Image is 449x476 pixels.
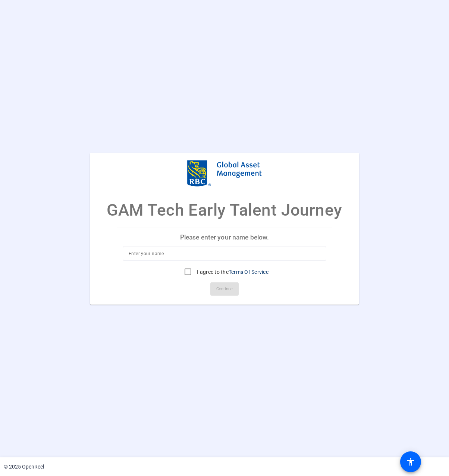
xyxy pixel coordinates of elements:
label: I agree to the [195,268,269,275]
input: Enter your name [129,249,320,258]
mat-icon: accessibility [406,457,415,466]
p: GAM Tech Early Talent Journey [107,198,342,222]
div: © 2025 OpenReel [4,463,44,471]
p: Please enter your name below. [117,228,332,246]
a: Terms Of Service [229,269,269,275]
img: company-logo [187,160,262,187]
